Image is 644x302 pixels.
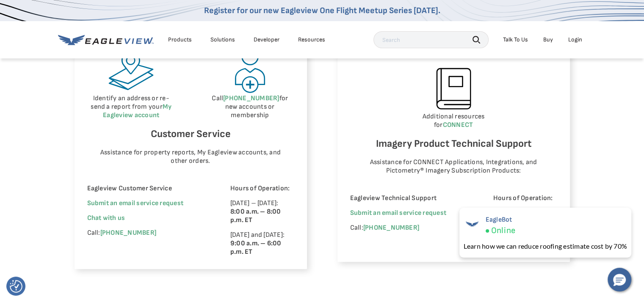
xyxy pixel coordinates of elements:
p: Call: [350,224,470,232]
p: [DATE] and [DATE]: [230,231,294,256]
p: Eagleview Technical Support [350,194,470,203]
span: Chat with us [87,214,125,222]
p: Assistance for CONNECT Applications, Integrations, and Pictometry® Imagery Subscription Products: [358,158,549,175]
a: Register for our new Eagleview One Flight Meetup Series [DATE]. [204,5,440,16]
div: Talk To Us [503,36,528,44]
div: Products [168,36,192,44]
div: Login [568,36,582,44]
span: Online [491,225,515,236]
a: Buy [543,36,553,44]
a: CONNECT [443,121,473,129]
input: Search [373,31,489,48]
p: Eagleview Customer Service [87,184,207,193]
div: Learn how we can reduce roofing estimate cost by 70% [464,241,627,251]
strong: 8:00 a.m. – 8:00 p.m. ET [230,208,281,224]
p: Assistance for property reports, My Eagleview accounts, and other orders. [95,148,286,165]
button: Consent Preferences [10,280,22,293]
p: Hours of Operation: [493,194,557,203]
a: [PHONE_NUMBER] [363,224,419,232]
a: [PHONE_NUMBER] [223,94,279,102]
img: Revisit consent button [10,280,22,293]
span: EagleBot [486,216,515,224]
a: Submit an email service request [87,199,183,207]
h6: Customer Service [87,126,294,142]
a: My Eagleview account [103,103,171,119]
button: Hello, have a question? Let’s chat. [608,268,631,291]
div: Resources [298,36,325,44]
p: Call for new accounts or membership [206,94,294,120]
p: [DATE] – [DATE]: [230,199,294,225]
img: EagleBot [464,216,481,233]
h6: Imagery Product Technical Support [350,136,557,152]
a: [PHONE_NUMBER] [100,229,156,237]
p: Call: [87,229,207,237]
strong: 9:00 a.m. – 6:00 p.m. ET [230,239,282,256]
p: Additional resources for [350,113,557,129]
a: Developer [254,36,279,44]
p: Hours of Operation: [230,184,294,193]
p: Identify an address or re-send a report from your [87,94,176,120]
a: Submit an email service request [350,209,446,217]
div: Solutions [210,36,235,44]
